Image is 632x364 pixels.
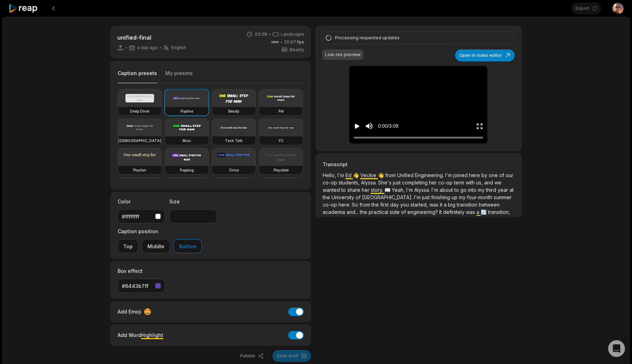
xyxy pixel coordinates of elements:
[290,47,304,53] span: Beasty
[225,138,243,143] h3: Tech Talk
[390,202,400,208] span: day
[415,172,445,178] span: Engineering.
[478,187,486,193] span: my
[278,108,284,114] h3: Pet
[429,202,440,208] span: was
[341,187,347,193] span: to
[165,70,193,83] button: My presets
[118,308,141,315] span: Add Emoji
[378,122,398,130] div: 0:00 / 3:08
[323,187,341,193] span: wanted
[429,180,438,186] span: her
[345,172,353,178] span: Ed
[432,187,440,193] span: I'm
[118,70,157,83] button: Caption presets
[169,198,217,205] label: Size
[393,180,402,186] span: just
[407,209,439,215] span: engineering?
[323,161,514,168] h3: Transcript
[431,194,452,200] span: finishing
[229,167,239,173] h3: Drive
[297,39,304,45] span: fps
[498,187,509,193] span: year
[323,180,338,186] span: co-op
[141,332,163,338] span: Highlight
[390,209,401,215] span: side
[281,31,304,38] span: Landscape
[378,180,393,186] span: She's
[469,172,481,178] span: here
[392,187,406,193] span: Yeah,
[118,239,138,253] button: Top
[137,45,158,50] span: a day ago
[118,267,165,275] label: Box effect
[468,187,478,193] span: into
[331,194,356,200] span: University
[118,279,165,293] button: #6443b7ff
[352,202,360,208] span: So
[494,180,501,186] span: we
[274,167,289,173] h3: Playdate
[361,180,378,186] span: Alyssa.
[457,202,479,208] span: transition
[448,202,457,208] span: big
[486,187,498,193] span: third
[284,39,304,45] span: 29.97
[453,172,469,178] span: joined
[369,209,390,215] span: practical
[362,187,371,193] span: her
[479,202,500,208] span: between
[360,209,369,215] span: the
[438,180,454,186] span: co-op
[476,209,481,215] span: a
[414,187,432,193] span: Alyssa.
[380,202,390,208] span: first
[466,180,476,186] span: with
[467,194,494,200] span: four-month
[323,194,331,200] span: the
[180,108,193,114] h3: Popline
[385,172,397,178] span: from
[323,171,514,216] p: 👋 👋 📖 🔄 📚 🎉 ⚡️ ⚡️ 🌟 🌟 👏
[443,209,466,215] span: definitely
[452,194,459,200] span: up
[325,52,361,58] div: Low-res preview
[509,187,514,193] span: at
[484,180,494,186] span: and
[335,35,500,41] div: Processing requested updates
[122,213,152,220] div: #ffffffff
[173,239,202,253] button: Bottom
[440,202,444,208] span: it
[183,138,191,143] h3: Mozi
[356,194,362,200] span: of
[133,167,146,173] h3: Playfair
[410,202,429,208] span: started,
[118,138,161,143] h3: [DEMOGRAPHIC_DATA]
[481,172,489,178] span: by
[402,180,429,186] span: completing
[236,350,268,362] button: Publish
[255,31,267,38] span: 03:08
[608,340,625,357] div: Open Intercom Messenger
[347,209,360,215] span: and...
[130,108,150,114] h3: Deep Diver
[323,172,337,178] span: Hello,
[444,202,448,208] span: a
[278,138,284,143] h3: YC
[406,187,414,193] span: I'm
[476,120,483,133] button: Enter Fullscreen
[354,120,361,133] button: Play video
[122,282,152,290] div: #6443b7ff
[142,239,170,253] button: Middle
[323,202,338,208] span: co-op
[445,172,453,178] span: I'm
[338,180,361,186] span: students,
[460,187,468,193] span: go
[171,45,186,50] span: English
[118,330,163,340] div: Add Word
[440,187,454,193] span: about
[323,209,347,215] span: academia
[362,194,414,200] span: [GEOGRAPHIC_DATA].
[414,194,422,200] span: I'm
[228,108,239,114] h3: Beasty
